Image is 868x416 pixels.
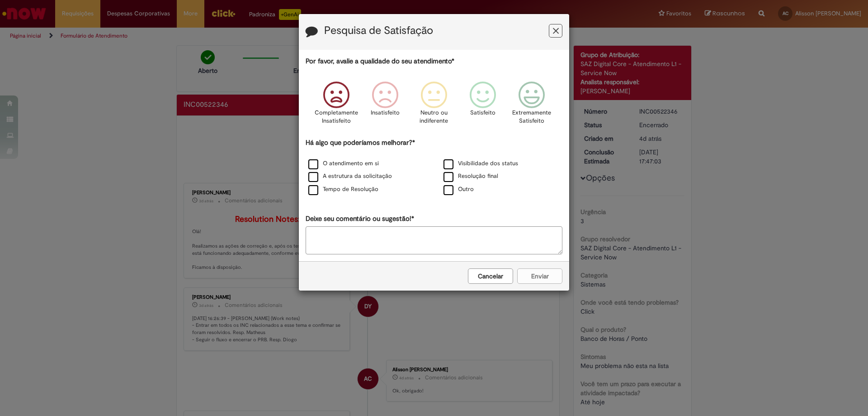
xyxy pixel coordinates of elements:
label: A estrutura da solicitação [308,172,392,181]
label: Outro [443,185,474,194]
label: Tempo de Resolução [308,185,378,194]
div: Insatisfeito [362,75,408,137]
p: Insatisfeito [371,109,400,117]
label: Deixe seu comentário ou sugestão!* [306,214,414,224]
p: Completamente Insatisfeito [315,109,358,125]
label: Pesquisa de Satisfação [324,25,433,37]
div: Satisfeito [460,75,506,137]
label: Visibilidade dos status [443,159,518,168]
p: Extremamente Satisfeito [512,109,551,125]
label: Por favor, avalie a qualidade do seu atendimento* [306,57,454,66]
p: Satisfeito [470,109,495,117]
label: O atendimento em si [308,159,379,168]
div: Há algo que poderíamos melhorar?* [306,138,562,196]
p: Neutro ou indiferente [418,109,450,125]
div: Extremamente Satisfeito [509,75,555,137]
label: Resolução final [443,172,498,181]
div: Completamente Insatisfeito [313,75,359,137]
div: Neutro ou indiferente [411,75,457,137]
button: Cancelar [468,268,513,284]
